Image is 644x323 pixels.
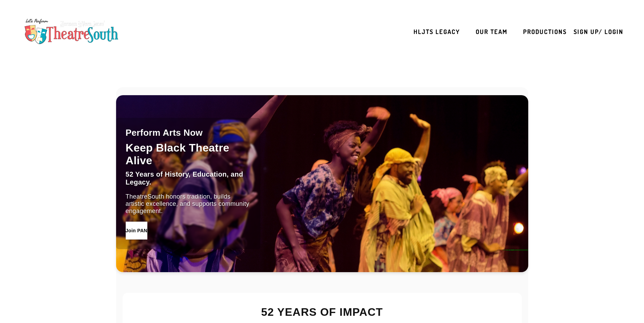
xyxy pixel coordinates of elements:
h2: 52 Years of Impact [136,307,508,318]
a: Sign up/ Login [574,25,623,38]
button: Join PAN [126,222,147,240]
img: TheatreSouth [21,15,122,48]
a: HLJTS Legacy [414,25,460,38]
a: Productions [523,25,567,38]
p: Perform Arts Now [126,127,203,138]
a: Our Team [476,25,508,38]
p: 52 Years of History, Education, and Legacy. [126,170,251,186]
p: TheatreSouth honors tradition, builds artistic excellence, and supports community engagement. [126,193,251,215]
p: Keep Black Theatre Alive [126,142,251,167]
